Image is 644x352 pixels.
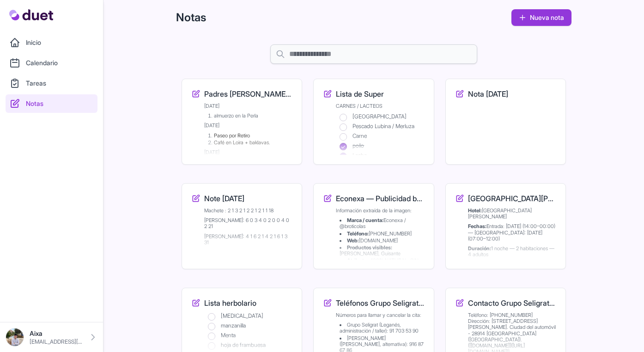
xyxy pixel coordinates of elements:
h3: Note [DATE] [204,193,244,204]
a: Tareas [6,74,97,93]
li: manzanilla [208,322,292,330]
p: [GEOGRAPHIC_DATA][PERSON_NAME] [468,208,556,220]
h3: Padres [PERSON_NAME] Madrid 2025 [204,88,292,99]
li: [GEOGRAPHIC_DATA] [340,113,424,121]
li: [DOMAIN_NAME] [340,238,424,244]
h3: [GEOGRAPHIC_DATA][PERSON_NAME] ([GEOGRAPHIC_DATA]) — [DATE]–[DATE] [468,193,556,204]
a: Nueva nota [511,9,571,26]
p: [DATE] [204,103,292,109]
li: Pescado Lubina / Merluza [340,123,424,130]
p: [EMAIL_ADDRESS][DOMAIN_NAME] [30,338,83,346]
p: Machete : 2 1 3 2 1 2 2 1 2 1 1 18 [204,208,292,214]
a: Edit Padres Barrios García Madrid 2025 [191,88,292,155]
p: [DATE] [204,123,292,129]
a: Edit Note Saturday, October 4 [191,193,292,259]
strong: Marca / cuenta: [347,217,383,223]
strong: Web: [347,237,359,244]
strong: Hotel: [468,207,482,214]
li: almuerzo en la Perla [208,113,292,119]
a: Calendario [6,54,97,72]
li: Menta [208,332,292,340]
li: [PHONE_NUMBER] [340,231,424,237]
a: Edit Detalles reserva Hotel Fruela (Oviedo) — 3–4 nov 2025 [455,193,556,259]
h3: Lista de Super [336,88,384,99]
a: Edit Econexa — Publicidad brotícolas [323,193,424,259]
p: [PERSON_NAME]: 6 0 3 4 0 2 0 0 4 0 2 21 [204,217,292,229]
h3: Nota [DATE] [468,88,508,99]
h3: Econexa — Publicidad brotícolas [336,193,424,204]
h1: Notas [176,10,206,25]
strong: Fechas: [468,223,486,229]
a: Inicio [6,33,97,52]
img: IMG_0278.jpeg [6,328,24,346]
li: Econexa / @broticolas [340,217,424,229]
li: Carne [340,132,424,140]
p: Números para llamar y cancelar la cita: [336,312,424,318]
span: Paseo por Retiro [214,132,250,139]
p: CARNES / LACTEOS [336,103,424,109]
li: [MEDICAL_DATA] [208,312,292,320]
a: Notas [6,94,97,113]
h3: Contacto Grupo Seligrat - taller [468,297,556,309]
p: Entrada: [DATE] (14:00–00:00) — [GEOGRAPHIC_DATA]: [DATE] (07:00–12:00) [468,223,556,242]
a: Aixa [EMAIL_ADDRESS][DOMAIN_NAME] [6,328,97,346]
h3: Lista herbolario [204,297,256,309]
a: Edit Lista de Super [323,88,424,155]
li: Grupo Seligrat (Leganés, administración / taller): 91 703 53 90 [340,322,424,334]
h3: Teléfonos Grupo Seligrat - cancelar cita [336,297,424,309]
p: Información extraída de la imagen: [336,208,424,214]
a: Edit Nota Sábado, 04 de Octubre [455,88,556,155]
p: Aixa [30,329,83,338]
strong: Teléfono: [347,230,369,237]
